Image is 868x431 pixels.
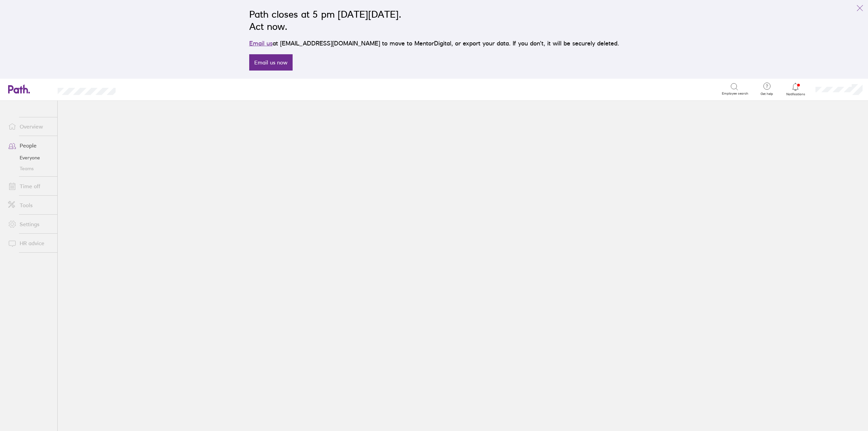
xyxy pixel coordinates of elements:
a: People [3,139,57,152]
div: Search [134,86,151,92]
a: Email us [249,40,273,47]
a: Overview [3,120,57,133]
a: Settings [3,217,57,231]
span: Get help [756,92,778,96]
a: Email us now [249,54,293,71]
span: Notifications [785,92,807,96]
h2: Path closes at 5 pm [DATE][DATE]. Act now. [249,8,619,33]
span: Employee search [722,92,748,96]
a: Teams [3,163,57,174]
a: Time off [3,179,57,193]
a: HR advice [3,236,57,250]
a: Everyone [3,152,57,163]
a: Notifications [785,82,807,96]
p: at [EMAIL_ADDRESS][DOMAIN_NAME] to move to MentorDigital, or export your data. If you don’t, it w... [249,39,619,48]
a: Tools [3,198,57,212]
